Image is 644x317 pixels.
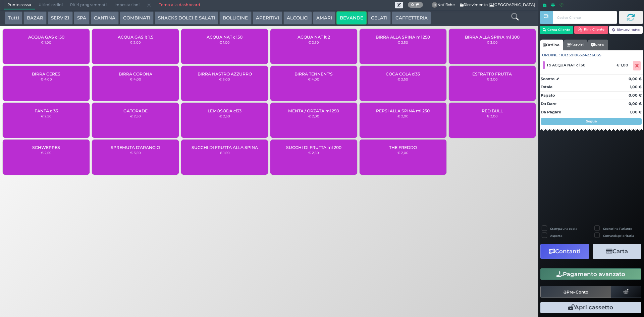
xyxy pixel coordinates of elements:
[5,11,22,25] button: Tutti
[336,11,367,25] button: BEVANDE
[219,114,230,118] small: € 2,50
[41,77,52,81] small: € 4,00
[550,233,562,238] label: Asporto
[629,93,642,98] strong: 0,00 €
[392,11,431,25] button: CAFFETTERIA
[219,77,230,81] small: € 3,00
[35,108,58,113] span: FANTA cl33
[41,114,52,118] small: € 2,50
[253,11,282,25] button: APERITIVI
[41,151,52,155] small: € 2,50
[609,26,643,34] button: Rimuovi tutto
[487,40,498,44] small: € 3,00
[192,145,258,150] span: SUCCHI DI FRUTTA ALLA SPINA
[283,11,312,25] button: ALCOLICI
[313,11,335,25] button: AMARI
[155,11,218,25] button: SNACKS DOLCI E SALATI
[220,151,230,155] small: € 1,50
[586,119,597,123] strong: Segue
[308,40,319,44] small: € 2,50
[630,85,642,89] strong: 1,00 €
[553,11,617,24] input: Codice Cliente
[540,244,589,259] button: Contanti
[219,11,251,25] button: BOLLICINE
[541,110,561,114] strong: Da Pagare
[542,52,560,58] span: Ordine :
[603,226,632,231] label: Scontrino Parlante
[32,145,60,150] span: SCHWEPPES
[208,108,241,113] span: LEMOSODA cl33
[120,11,154,25] button: COMBINATI
[574,26,608,34] button: Rim. Cliente
[130,114,141,118] small: € 2,50
[397,77,408,81] small: € 2,50
[376,108,430,113] span: PEPSI ALLA SPINA ml 250
[541,93,555,98] strong: Pagato
[155,0,204,10] a: Torna alla dashboard
[207,35,243,40] span: ACQUA NAT cl 50
[119,71,152,76] span: BIRRA CORONA
[298,35,330,40] span: ACQUA NAT lt 2
[603,233,634,238] label: Comanda prioritaria
[308,151,319,155] small: € 2,50
[389,145,417,150] span: THE FREDDO
[219,40,230,44] small: € 1,00
[28,35,64,40] span: ACQUA GAS cl 50
[615,63,632,67] div: € 1,00
[308,77,319,81] small: € 4,00
[397,114,409,118] small: € 2,00
[593,244,641,259] button: Carta
[541,76,554,82] strong: Sconto
[91,11,119,25] button: CANTINA
[386,71,420,76] span: COCA COLA cl33
[397,151,409,155] small: € 2,00
[465,35,520,40] span: BIRRA ALLA SPINA ml 300
[472,71,512,76] span: ESTRATTO FRUTTA
[541,101,556,106] strong: Da Dare
[130,151,141,155] small: € 3,50
[547,63,586,67] span: 1 x ACQUA NAT cl 50
[23,11,47,25] button: BAZAR
[308,114,319,118] small: € 2,00
[541,85,552,89] strong: Totale
[288,108,339,113] span: MENTA / ORZATA ml 250
[411,2,414,7] b: 0
[368,11,391,25] button: GELATI
[563,40,587,50] a: Servizi
[41,40,51,44] small: € 1,00
[294,71,333,76] span: BIRRA TENNENT'S
[376,35,430,40] span: BIRRA ALLA SPINA ml 250
[540,286,611,298] button: Pre-Conto
[48,11,72,25] button: SERVIZI
[561,52,601,58] span: 101359106324236035
[487,77,498,81] small: € 3,00
[130,40,141,44] small: € 2,00
[198,71,252,76] span: BIRRA NASTRO AZZURRO
[630,110,642,114] strong: 1,00 €
[118,35,153,40] span: ACQUA GAS lt 1.5
[4,0,35,10] span: Punto cassa
[540,26,574,34] button: Cerca Cliente
[66,0,110,10] span: Ritiri programmati
[629,76,642,81] strong: 0,00 €
[432,2,438,8] span: 0
[130,77,141,81] small: € 4,00
[587,40,608,50] a: Note
[629,101,642,106] strong: 0,00 €
[550,226,577,231] label: Stampa una copia
[35,0,66,10] span: Ultimi ordini
[286,145,341,150] span: SUCCHI DI FRUTTA ml 200
[487,114,498,118] small: € 3,00
[540,268,641,280] button: Pagamento avanzato
[111,145,160,150] span: SPREMUTA D'ARANCIO
[111,0,143,10] span: Impostazioni
[397,40,408,44] small: € 2,50
[32,71,60,76] span: BIRRA CERES
[540,302,641,313] button: Apri cassetto
[74,11,90,25] button: SPA
[540,40,563,50] a: Ordine
[123,108,148,113] span: GATORADE
[482,108,503,113] span: RED BULL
